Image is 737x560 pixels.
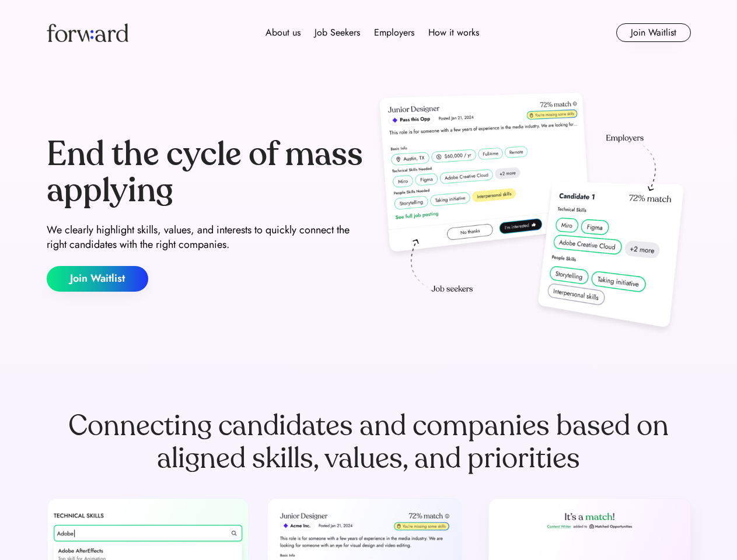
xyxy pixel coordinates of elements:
button: Join Waitlist [616,23,691,42]
div: How it works [428,26,479,40]
button: Join Waitlist [47,266,148,292]
div: About us [266,26,301,40]
div: End the cycle of mass applying [47,136,364,208]
div: Job Seekers [315,26,360,40]
img: Forward logo [47,23,128,42]
img: hero-image.png [373,89,691,339]
div: Connecting candidates and companies based on aligned skills, values, and priorities [47,409,691,475]
div: We clearly highlight skills, values, and interests to quickly connect the right candidates with t... [47,223,364,252]
div: Employers [374,26,414,40]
